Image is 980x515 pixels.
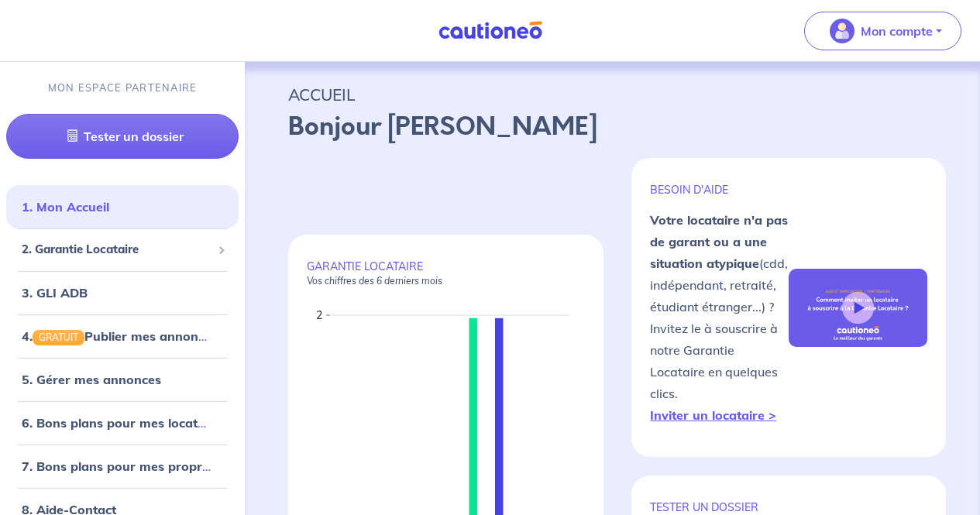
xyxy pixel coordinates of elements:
div: 4.GRATUITPublier mes annonces [6,321,239,352]
div: 7. Bons plans pour mes propriétaires [6,451,239,482]
a: 5. Gérer mes annonces [22,372,161,387]
a: 7. Bons plans pour mes propriétaires [22,458,246,474]
div: 3. GLI ADB [6,277,239,308]
p: (cdd, indépendant, retraité, étudiant étranger...) ? Invitez le à souscrire à notre Garantie Loca... [650,209,789,426]
strong: Votre locataire n'a pas de garant ou a une situation atypique [650,212,788,271]
a: Tester un dossier [6,114,239,159]
p: BESOIN D'AIDE [650,183,789,197]
p: GARANTIE LOCATAIRE [307,259,585,287]
img: video-gli-new-none.jpg [789,269,927,347]
a: 4.GRATUITPublier mes annonces [22,328,218,344]
div: 1. Mon Accueil [6,191,239,222]
a: 1. Mon Accueil [22,199,109,215]
a: 3. GLI ADB [22,285,88,300]
em: Vos chiffres des 6 derniers mois [307,275,442,287]
img: Cautioneo [432,21,548,40]
button: illu_account_valid_menu.svgMon compte [804,12,961,50]
text: 2 [316,308,322,322]
div: 6. Bons plans pour mes locataires [6,407,239,438]
p: MON ESPACE PARTENAIRE [48,81,198,95]
p: Bonjour [PERSON_NAME] [288,108,937,146]
div: 5. Gérer mes annonces [6,364,239,395]
img: illu_account_valid_menu.svg [830,19,854,43]
p: ACCUEIL [288,81,937,108]
div: 2. Garantie Locataire [6,235,239,265]
p: Mon compte [861,22,933,40]
span: 2. Garantie Locataire [22,241,211,259]
a: 6. Bons plans pour mes locataires [22,415,227,431]
a: Inviter un locataire > [650,407,776,423]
